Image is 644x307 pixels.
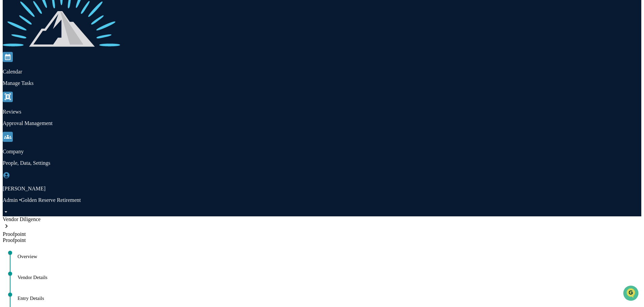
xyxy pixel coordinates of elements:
[3,80,641,86] p: Manage Tasks
[3,160,641,166] p: People, Data, Settings
[56,85,84,92] span: Attestations
[13,85,43,92] span: Preclearance
[3,231,641,237] div: Proofpoint
[3,186,641,192] p: [PERSON_NAME]
[18,274,631,281] div: Vendor Details
[23,58,85,64] div: We're available if you need us!
[7,14,123,25] p: How can we help?
[3,120,641,126] p: Approval Management
[13,98,42,104] span: Data Lookup
[4,82,46,94] a: 🖐️Preclearance
[23,52,111,58] div: Start new chat
[4,95,45,107] a: 🔎Data Lookup
[67,114,82,119] span: Pylon
[3,149,641,155] p: Company
[18,295,631,302] div: Entry Details
[7,86,12,91] div: 🖐️
[7,52,19,64] img: 1746055101610-c473b297-6a78-478c-a979-82029cc54cd1
[622,285,641,303] iframe: Open customer support
[7,98,12,104] div: 🔎
[3,216,641,222] div: Vendor Diligence
[49,86,54,91] div: 🗄️
[18,253,631,260] div: Overview
[115,54,123,62] button: Start new chat
[3,109,641,115] p: Reviews
[46,82,86,94] a: 🗄️Attestations
[3,69,641,75] p: Calendar
[3,237,641,243] div: Proofpoint
[3,197,641,203] p: Admin • Golden Reserve Retirement
[48,114,82,119] a: Powered byPylon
